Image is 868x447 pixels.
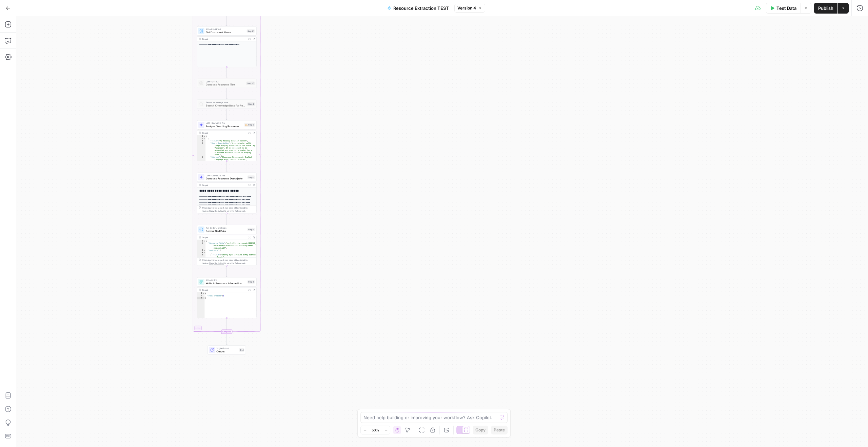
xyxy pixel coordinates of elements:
span: Copy the output [209,210,224,212]
span: Run Code · JavaScript [206,226,246,229]
div: 4 [197,251,205,254]
span: Paste [494,427,505,433]
span: Write to Grid [206,278,246,281]
div: Run Code · JavaScriptFormat Grid DataStep 7Output{ "Resource Title":"us-l-459-starryeyed-[PERSON_... [197,225,257,266]
span: Version 4 [457,5,476,11]
div: Step 20 [246,81,255,85]
div: 1 [197,292,204,295]
div: 5 [197,156,205,161]
span: Generate Resource Description [206,177,246,180]
div: Step 5 [248,175,255,179]
div: Search Knowledge BaseSearch Knowledge Base for ResourceStep 4 [197,99,257,109]
g: Edge from step_16-iteration-end to end [226,334,227,345]
span: Write to Resource Information Grid [206,281,246,285]
div: Complete [221,330,232,334]
div: Single OutputOutputEnd [197,345,257,354]
div: 4 [197,142,205,156]
button: Version 4 [454,4,485,13]
g: Edge from step_21 to step_20 [226,67,227,78]
button: Test Data [766,3,801,14]
div: Output [202,131,246,134]
span: 50% [372,427,379,433]
g: Edge from step_7 to step_6 [226,266,227,277]
span: Search Knowledge Base for Resource [206,103,245,107]
span: Toggle code folding, rows 1 through 3 [202,292,204,295]
span: Format Grid Data [206,229,246,233]
div: 3 [197,297,204,299]
div: 5 [197,254,205,258]
g: Edge from step_5 to step_7 [226,213,227,225]
button: Publish [814,3,837,14]
div: Step 6 [248,280,255,284]
div: 2 [197,242,205,249]
div: Write to GridWrite to Resource Information GridStep 6Output{ "rows_created":1} [197,277,257,318]
div: Output [202,37,246,40]
div: 1 [197,240,205,242]
g: Edge from step_16 to step_21 [226,15,227,26]
span: Toggle code folding, rows 2 through 39 [203,138,205,140]
div: Output [202,183,246,187]
span: Toggle code folding, rows 4 through 40 [203,251,205,254]
div: Output [202,236,246,239]
div: 2 [197,295,204,297]
div: This output is too large & has been abbreviated for review. to view the full content. [202,206,255,212]
button: Paste [491,426,508,434]
div: 3 [197,249,205,252]
g: Edge from step_4 to step_3 [226,109,227,120]
div: Step 3 [244,123,255,127]
span: Output [216,349,237,353]
div: Complete [197,330,257,334]
button: Copy [473,426,488,434]
div: Output [202,288,246,291]
span: LLM · Gemini 2.5 Pro [206,121,243,124]
g: Edge from step_3 to step_5 [226,161,227,172]
span: Copy [475,427,486,433]
span: Resource Extraction TEST [393,5,449,12]
span: LLM · Gemini 2.5 Pro [206,174,246,177]
div: 3 [197,140,205,142]
div: 6 [197,161,205,166]
span: Write Liquid Text [206,28,245,31]
span: Toggle code folding, rows 1 through 43 [203,240,205,242]
span: Copy the output [209,262,224,265]
div: This output is too large & has been abbreviated for review. to view the full content. [202,258,255,265]
span: Toggle code folding, rows 1 through 40 [203,135,205,138]
div: Step 4 [247,102,255,106]
div: LLM · GPT-4.1Generate Resource TitleStep 20 [197,79,257,88]
span: Generate Resource Title [206,83,245,86]
span: Search Knowledge Base [206,101,245,104]
div: Step 21 [247,29,255,33]
span: Publish [818,5,833,12]
div: Step 7 [248,228,255,231]
g: Edge from step_20 to step_4 [226,88,227,99]
div: 2 [197,138,205,140]
div: LLM · Gemini 2.5 ProAnalyze Teaching ResourceStep 3Output[ { "Title":"My Holiday Display Banner",... [197,120,257,161]
button: Resource Extraction TEST [383,3,453,14]
div: End [239,348,244,352]
span: LLM · GPT-4.1 [206,80,245,83]
div: 1 [197,135,205,138]
span: Toggle code folding, rows 3 through 41 [203,249,205,252]
span: Analyze Teaching Resource [206,124,243,128]
span: Single Output [216,347,237,350]
span: Test Data [776,5,796,12]
span: Get Document Name [206,31,245,34]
